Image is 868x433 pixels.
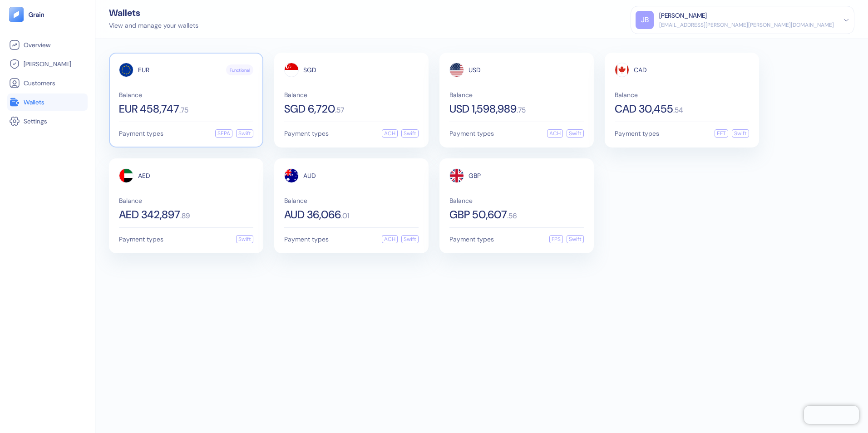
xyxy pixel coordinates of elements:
[119,209,180,220] span: AED 342,897
[24,117,47,126] span: Settings
[284,130,329,137] span: Payment types
[24,40,50,49] span: Overview
[215,129,232,138] div: SEPA
[615,103,673,114] span: CAD 30,455
[469,172,481,179] span: GBP
[28,11,45,18] img: logo
[449,197,584,204] span: Balance
[382,129,398,138] div: ACH
[615,130,659,137] span: Payment types
[284,197,419,204] span: Balance
[284,103,335,114] span: SGD 6,720
[659,11,707,20] div: [PERSON_NAME]
[517,107,526,114] span: . 75
[119,197,253,204] span: Balance
[138,172,150,179] span: AED
[469,67,481,73] span: USD
[9,78,86,89] a: Customers
[303,67,316,73] span: SGD
[636,11,654,29] div: JB
[449,103,517,114] span: USD 1,598,989
[9,59,86,69] a: [PERSON_NAME]
[673,107,683,114] span: . 54
[24,98,44,107] span: Wallets
[804,406,859,424] iframe: Chatra live chat
[615,92,749,98] span: Balance
[715,129,728,138] div: EFT
[9,7,24,22] img: logo-tablet-V2.svg
[119,130,163,137] span: Payment types
[284,92,419,98] span: Balance
[230,67,250,74] span: Functional
[284,236,329,242] span: Payment types
[335,107,344,114] span: . 57
[341,212,350,220] span: . 01
[9,116,86,127] a: Settings
[732,129,749,138] div: Swift
[401,235,419,243] div: Swift
[382,235,398,243] div: ACH
[449,130,494,137] span: Payment types
[634,67,647,73] span: CAD
[109,8,198,17] div: Wallets
[109,21,198,30] div: View and manage your wallets
[236,129,253,138] div: Swift
[567,129,584,138] div: Swift
[9,39,86,50] a: Overview
[24,59,71,69] span: [PERSON_NAME]
[401,129,419,138] div: Swift
[449,236,494,242] span: Payment types
[507,212,517,220] span: . 56
[119,236,163,242] span: Payment types
[449,92,584,98] span: Balance
[549,235,563,243] div: FPS
[547,129,563,138] div: ACH
[659,21,834,29] div: [EMAIL_ADDRESS][PERSON_NAME][PERSON_NAME][DOMAIN_NAME]
[567,235,584,243] div: Swift
[284,209,341,220] span: AUD 36,066
[9,97,86,108] a: Wallets
[119,92,253,98] span: Balance
[24,79,55,88] span: Customers
[179,107,188,114] span: . 75
[138,67,149,73] span: EUR
[303,172,316,179] span: AUD
[119,103,179,114] span: EUR 458,747
[449,209,507,220] span: GBP 50,607
[180,212,190,220] span: . 89
[236,235,253,243] div: Swift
